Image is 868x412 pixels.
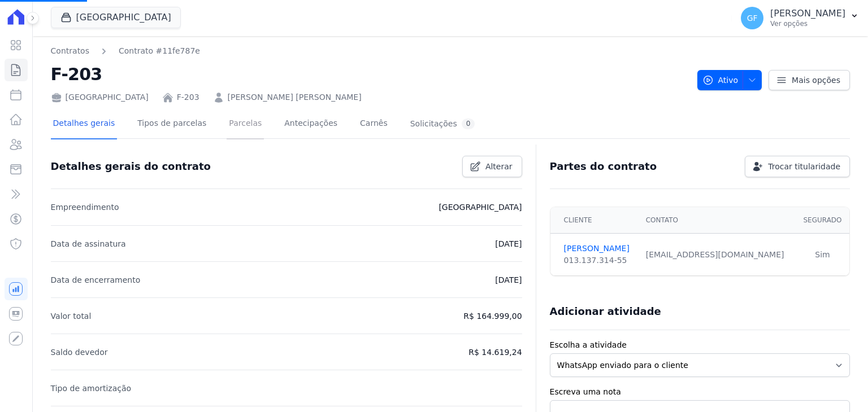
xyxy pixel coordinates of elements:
[646,249,789,261] div: [EMAIL_ADDRESS][DOMAIN_NAME]
[747,14,758,22] span: GF
[564,243,632,255] a: [PERSON_NAME]
[550,207,639,234] th: Cliente
[51,200,119,214] p: Empreendimento
[796,234,849,276] td: Sim
[51,91,149,103] div: [GEOGRAPHIC_DATA]
[564,255,632,266] div: 013.137.314-55
[639,207,796,234] th: Contato
[227,109,264,139] a: Parcelas
[51,45,89,57] a: Contratos
[410,119,475,129] div: Solicitações
[769,70,850,90] a: Mais opções
[439,200,522,214] p: [GEOGRAPHIC_DATA]
[462,156,522,177] a: Alterar
[463,309,522,323] p: R$ 164.999,00
[51,309,92,323] p: Valor total
[550,160,657,173] h3: Partes do contrato
[796,207,849,234] th: Segurado
[485,161,513,172] span: Alterar
[770,8,845,19] p: [PERSON_NAME]
[768,161,840,172] span: Trocar titularidade
[745,156,850,177] a: Trocar titularidade
[51,109,118,139] a: Detalhes gerais
[177,91,199,103] a: F-203
[408,109,478,139] a: Solicitações0
[792,74,840,86] span: Mais opções
[732,2,868,34] button: GF [PERSON_NAME] Ver opções
[51,237,126,251] p: Data de assinatura
[228,91,362,103] a: [PERSON_NAME] [PERSON_NAME]
[495,237,522,251] p: [DATE]
[51,62,688,87] h2: F-203
[550,386,850,398] label: Escreva uma nota
[51,273,141,287] p: Data de encerramento
[770,19,845,28] p: Ver opções
[495,273,522,287] p: [DATE]
[119,45,200,57] a: Contrato #11fe787e
[702,70,739,90] span: Ativo
[51,45,200,57] nav: Breadcrumb
[51,382,132,395] p: Tipo de amortização
[135,109,209,139] a: Tipos de parcelas
[51,45,688,57] nav: Breadcrumb
[468,345,522,359] p: R$ 14.619,24
[550,305,661,318] h3: Adicionar atividade
[697,70,762,90] button: Ativo
[282,109,340,139] a: Antecipações
[462,119,475,129] div: 0
[358,109,390,139] a: Carnês
[51,7,181,28] button: [GEOGRAPHIC_DATA]
[51,345,108,359] p: Saldo devedor
[550,339,850,351] label: Escolha a atividade
[51,160,211,173] h3: Detalhes gerais do contrato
